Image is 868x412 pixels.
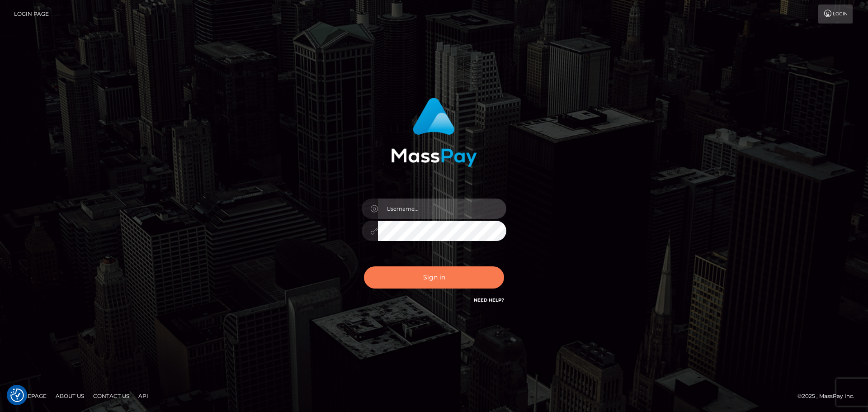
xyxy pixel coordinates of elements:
a: Login Page [14,5,49,24]
a: Contact Us [90,389,133,403]
button: Consent Preferences [10,388,24,402]
input: Username... [378,199,506,219]
a: Need Help? [474,297,504,303]
a: API [135,389,152,403]
a: Login [818,5,853,24]
a: About Us [52,389,88,403]
a: Homepage [10,389,50,403]
img: MassPay Login [391,98,477,167]
button: Sign in [364,266,504,289]
img: Revisit consent button [10,388,24,402]
div: © 2025 , MassPay Inc. [797,391,861,401]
